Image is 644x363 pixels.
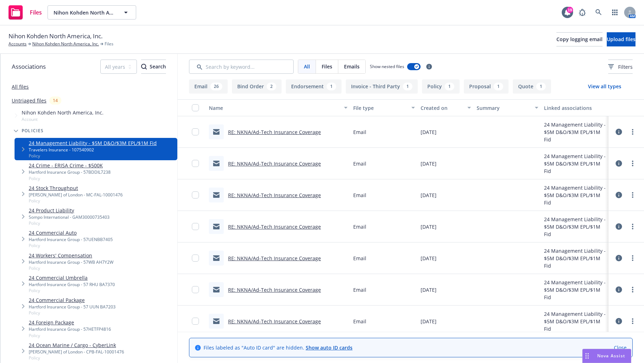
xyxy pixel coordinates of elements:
[22,129,44,133] span: Policies
[474,99,541,116] button: Summary
[346,79,418,94] button: Invoice - Third Party
[353,318,366,325] span: Email
[628,222,637,231] a: more
[608,5,622,19] a: Switch app
[29,153,157,159] span: Policy
[464,79,509,94] button: Proposal
[592,5,606,19] a: Search
[403,83,412,90] div: 1
[29,192,123,198] div: [PERSON_NAME] of London - MC-FAL-10001476
[306,344,352,351] a: Show auto ID cards
[228,129,321,135] a: RE: NKNA/Ad-Tech Insurance Coverage
[228,255,321,262] a: RE: NKNA/Ad-Tech Insurance Coverage
[607,32,635,46] button: Upload files
[192,318,199,325] input: Toggle Row Selected
[12,97,46,104] a: Untriaged files
[494,83,503,90] div: 1
[353,255,366,262] span: Email
[141,60,166,74] button: SearchSearch
[29,175,111,181] span: Policy
[189,79,228,94] button: Email
[541,99,609,116] button: Linked associations
[141,60,166,73] div: Search
[30,10,42,15] span: Files
[228,286,321,293] a: RE: NKNA/Ad-Tech Insurance Coverage
[353,160,366,167] span: Email
[614,344,627,351] a: Close
[29,198,123,204] span: Policy
[421,191,437,199] span: [DATE]
[29,184,123,192] a: 24 Stock Throughput
[209,104,340,112] div: Name
[192,160,199,167] input: Toggle Row Selected
[22,116,104,122] span: Account
[582,349,631,363] button: Nova Assist
[141,64,147,69] svg: Search
[628,159,637,168] a: more
[204,344,352,351] span: Files labeled as "Auto ID card" are hidden.
[544,184,606,206] div: 24 Management Liability - $5M D&O/$3M EPL/$1M Fid
[29,147,157,153] div: Travelers Insurance - 107540902
[29,333,111,339] span: Policy
[544,279,606,301] div: 24 Management Liability - $5M D&O/$3M EPL/$1M Fid
[9,41,27,47] a: Accounts
[29,242,113,248] span: Policy
[29,214,110,220] div: Sompo International - GAM30000735403
[9,32,102,41] span: Nihon Kohden North America, Inc.
[228,223,321,230] a: RE: NKNA/Ad-Tech Insurance Coverage
[29,162,111,169] a: 24 Crime - ERISA Crime - $500K
[618,63,633,71] span: Filters
[597,353,625,359] span: Nova Assist
[29,355,124,361] span: Policy
[421,160,437,167] span: [DATE]
[29,310,116,316] span: Policy
[628,128,637,136] a: more
[6,2,45,22] a: Files
[192,104,199,111] input: Select all
[29,326,111,332] div: Hartford Insurance Group - 57HETFP4816
[189,60,294,74] input: Search by keyword...
[210,83,222,90] div: 26
[370,63,404,69] span: Show nested files
[577,79,633,94] button: View all types
[421,255,437,262] span: [DATE]
[608,63,633,71] span: Filters
[344,63,360,70] span: Emails
[608,60,633,74] button: Filters
[22,109,104,116] span: Nihon Kohden North America, Inc.
[544,247,606,269] div: 24 Management Liability - $5M D&O/$3M EPL/$1M Fid
[49,96,61,105] div: 14
[304,63,310,70] span: All
[29,304,116,310] div: Hartford Insurance Group - 57 UUN BA7203
[29,281,115,287] div: Hartford Insurance Group - 57 RHU BA7370
[544,216,606,238] div: 24 Management Liability - $5M D&O/$3M EPL/$1M Fid
[544,152,606,175] div: 24 Management Liability - $5M D&O/$3M EPL/$1M Fid
[513,79,551,94] button: Quote
[267,83,276,90] div: 2
[206,99,350,116] button: Name
[544,104,606,112] div: Linked associations
[353,128,366,136] span: Email
[575,5,589,19] a: Report a Bug
[32,41,99,47] a: Nihon Kohden North America, Inc.
[477,104,531,112] div: Summary
[29,207,110,214] a: 24 Product Liability
[29,287,115,294] span: Policy
[29,259,113,265] div: Hartford Insurance Group - 57WB AH7Y2W
[422,79,460,94] button: Policy
[192,255,199,262] input: Toggle Row Selected
[607,36,635,43] span: Upload files
[353,104,407,112] div: File type
[583,349,592,363] div: Drag to move
[556,32,603,46] button: Copy logging email
[544,121,606,143] div: 24 Management Liability - $5M D&O/$3M EPL/$1M Fid
[29,229,113,236] a: 24 Commercial Auto
[228,160,321,167] a: RE: NKNA/Ad-Tech Insurance Coverage
[29,236,113,242] div: Hartford Insurance Group - 57UENBB7405
[29,296,116,304] a: 24 Commercial Package
[628,254,637,262] a: more
[29,274,115,281] a: 24 Commercial Umbrella
[628,285,637,294] a: more
[54,9,115,16] span: Nihon Kohden North America, Inc.
[12,62,46,71] span: Associations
